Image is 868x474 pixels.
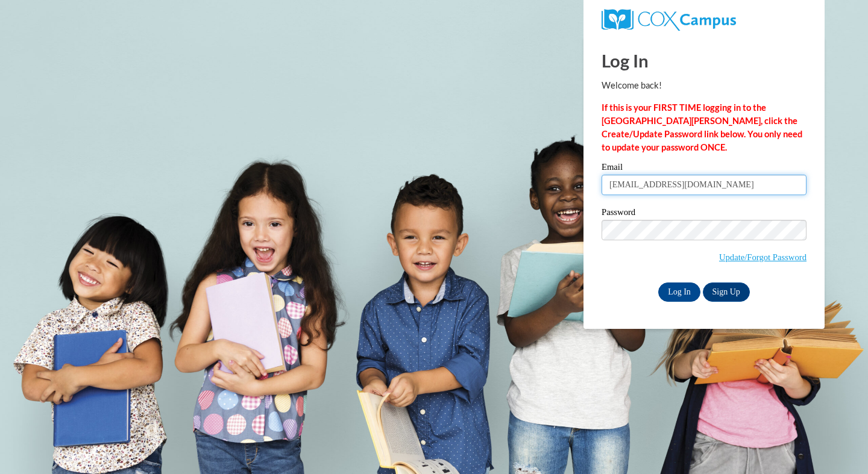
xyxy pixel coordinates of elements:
[602,48,807,73] h1: Log In
[658,282,700,302] input: Log In
[719,252,807,262] a: Update/Forgot Password
[602,14,736,24] a: COX Campus
[602,9,736,31] img: COX Campus
[602,208,807,220] label: Password
[602,79,807,92] p: Welcome back!
[602,163,807,175] label: Email
[602,102,802,152] strong: If this is your FIRST TIME logging in to the [GEOGRAPHIC_DATA][PERSON_NAME], click the Create/Upd...
[703,282,750,302] a: Sign Up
